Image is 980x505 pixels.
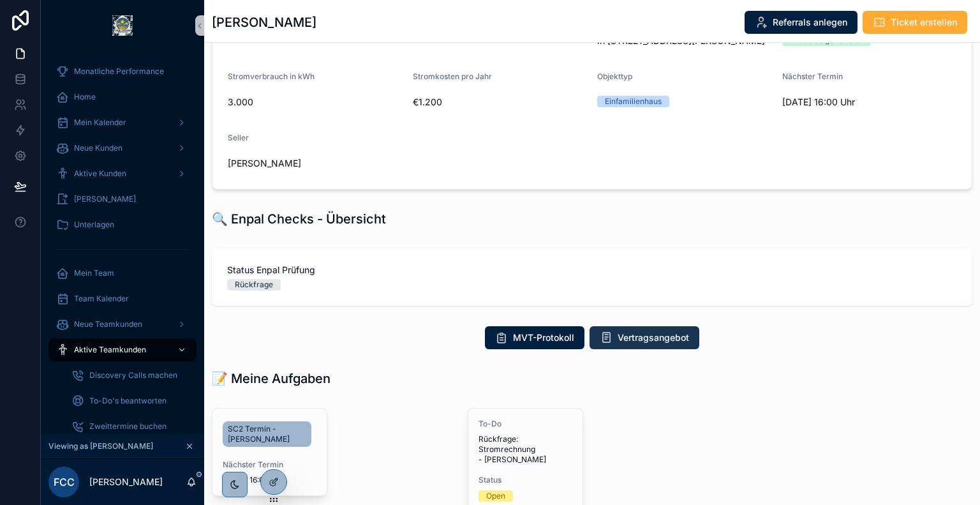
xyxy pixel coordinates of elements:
[597,72,632,81] span: Objekttyp
[235,279,273,290] div: Rückfrage
[782,96,957,109] span: [DATE] 16:00 Uhr
[513,331,574,344] span: MVT-Protokoll
[64,364,197,387] a: Discovery Calls machen
[863,11,967,34] button: Ticket erstellen
[48,111,197,134] a: Mein Kalender
[782,72,843,81] span: Nächster Termin
[413,96,588,109] span: €1.200
[74,319,142,329] span: Neue Teamkunden
[48,213,197,236] a: Unterlagen
[773,16,847,29] span: Referrals anlegen
[485,326,584,349] button: MVT-Protokoll
[48,162,197,185] a: Aktive Kunden
[74,220,114,230] span: Unterlagen
[41,51,204,434] div: scrollable content
[479,419,572,429] span: To-Do
[89,370,177,381] span: Discovery Calls machen
[48,86,197,109] a: Home
[74,294,129,304] span: Team Kalender
[228,157,403,170] span: [PERSON_NAME]
[48,188,197,211] a: [PERSON_NAME]
[74,169,126,179] span: Aktive Kunden
[212,13,316,31] h1: [PERSON_NAME]
[479,434,572,465] span: Rückfrage: Stromrechnung - [PERSON_NAME]
[618,331,689,344] span: Vertragsangebot
[891,16,957,29] span: Ticket erstellen
[64,415,197,438] a: Zweittermine buchen
[48,60,197,83] a: Monatliche Performance
[590,326,699,349] button: Vertragsangebot
[48,441,153,451] span: Viewing as [PERSON_NAME]
[74,143,122,153] span: Neue Kunden
[74,194,136,204] span: [PERSON_NAME]
[64,389,197,412] a: To-Do's beantworten
[479,475,572,485] span: Status
[228,424,306,444] span: SC2 Termin - [PERSON_NAME]
[112,15,133,36] img: App logo
[413,72,492,81] span: Stromkosten pro Jahr
[227,264,957,276] span: Status Enpal Prüfung
[74,345,146,355] span: Aktive Teamkunden
[228,72,315,81] span: Stromverbrauch in kWh
[89,421,167,432] span: Zweittermine buchen
[486,490,505,502] div: Open
[48,313,197,336] a: Neue Teamkunden
[54,474,75,490] span: FCC
[48,287,197,310] a: Team Kalender
[74,268,114,278] span: Mein Team
[228,133,249,142] span: Seller
[89,476,163,488] p: [PERSON_NAME]
[228,96,403,109] span: 3.000
[212,370,330,388] h1: 📝 Meine Aufgaben
[223,421,311,447] a: SC2 Termin - [PERSON_NAME]
[74,66,164,77] span: Monatliche Performance
[745,11,857,34] button: Referrals anlegen
[89,396,167,406] span: To-Do's beantworten
[48,137,197,160] a: Neue Kunden
[48,338,197,361] a: Aktive Teamkunden
[74,117,126,128] span: Mein Kalender
[223,460,316,470] span: Nächster Termin
[212,210,386,228] h1: 🔍 Enpal Checks - Übersicht
[605,96,662,107] div: Einfamilienhaus
[48,262,197,285] a: Mein Team
[74,92,96,102] span: Home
